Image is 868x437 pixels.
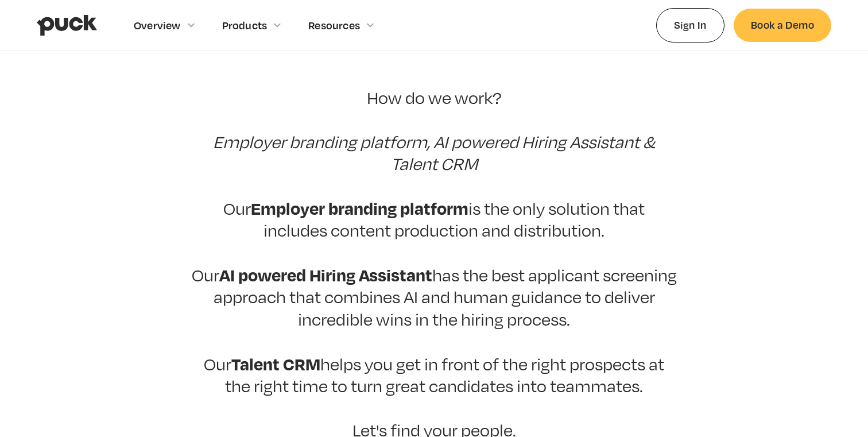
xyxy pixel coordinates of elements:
[231,351,320,375] strong: Talent CRM
[134,19,181,32] div: Overview
[251,196,468,219] strong: Employer branding platform
[219,262,432,286] strong: AI powered Hiring Assistant
[213,132,655,174] em: Employer branding platform, AI powered Hiring Assistant & Talent CRM
[308,19,360,32] div: Resources
[656,8,724,42] a: Sign In
[734,9,831,41] a: Book a Demo
[222,19,268,32] div: Products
